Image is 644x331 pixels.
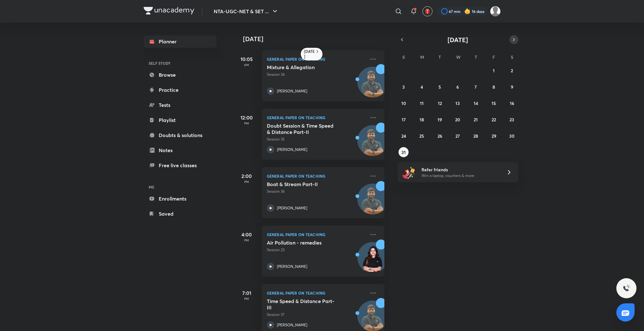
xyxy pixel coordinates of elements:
abbr: Saturday [511,54,513,60]
img: streak [464,8,471,14]
button: August 27, 2025 [453,131,463,141]
a: Doubts & solutions [144,129,217,141]
button: August 2, 2025 [507,65,517,75]
button: August 21, 2025 [471,114,481,124]
button: August 15, 2025 [489,98,499,108]
button: August 9, 2025 [507,82,517,92]
p: [PERSON_NAME] [277,322,307,328]
a: Browse [144,69,217,81]
button: August 24, 2025 [399,131,409,141]
button: August 31, 2025 [399,147,409,157]
abbr: Sunday [402,54,405,60]
a: Playlist [144,114,217,126]
p: [PERSON_NAME] [277,205,307,211]
button: NTA-UGC-NET & SET ... [210,5,283,18]
button: [DATE] [406,35,509,44]
img: avatar [425,8,430,14]
a: Saved [144,207,217,220]
abbr: August 23, 2025 [509,117,514,123]
button: August 19, 2025 [435,114,445,124]
button: August 10, 2025 [399,98,409,108]
p: PM [234,297,259,301]
abbr: August 11, 2025 [420,100,424,106]
p: AM [234,63,259,67]
abbr: August 18, 2025 [420,117,424,123]
button: August 4, 2025 [417,82,427,92]
img: Avatar [358,70,388,100]
h6: Refer friends [421,166,499,173]
p: General Paper on Teaching [267,55,366,63]
p: Session 36 [267,189,366,194]
abbr: Wednesday [456,54,460,60]
abbr: August 26, 2025 [438,133,442,139]
abbr: August 4, 2025 [421,84,423,90]
button: August 14, 2025 [471,98,481,108]
abbr: August 17, 2025 [402,117,406,123]
p: General Paper on Teaching [267,114,366,121]
p: Win a laptop, vouchers & more [421,173,499,179]
h5: 12:00 [234,114,259,121]
h5: 2:00 [234,172,259,180]
abbr: August 24, 2025 [401,133,406,139]
abbr: August 3, 2025 [402,84,405,90]
button: August 20, 2025 [453,114,463,124]
abbr: August 21, 2025 [474,117,478,123]
abbr: Friday [493,54,495,60]
button: August 16, 2025 [507,98,517,108]
button: August 28, 2025 [471,131,481,141]
button: August 26, 2025 [435,131,445,141]
button: August 17, 2025 [399,114,409,124]
p: PM [234,238,259,242]
a: Tests [144,99,217,111]
p: PM [234,180,259,184]
span: [DATE] [448,36,468,44]
button: August 29, 2025 [489,131,499,141]
button: August 1, 2025 [489,65,499,75]
img: Avatar [358,187,388,217]
h5: Time Speed & Distance Part-III [267,298,345,311]
img: Avatar [358,245,388,276]
h5: Air Pollution - remedies [267,240,345,246]
p: General Paper on Teaching [267,289,366,297]
p: [PERSON_NAME] [277,147,307,152]
button: August 22, 2025 [489,114,499,124]
button: August 25, 2025 [417,131,427,141]
button: August 3, 2025 [399,82,409,92]
abbr: Tuesday [438,54,441,60]
p: Session 34 [267,72,366,77]
p: General Paper on Teaching [267,231,366,238]
img: Company Logo [144,7,194,14]
button: August 8, 2025 [489,82,499,92]
button: August 12, 2025 [435,98,445,108]
button: August 23, 2025 [507,114,517,124]
abbr: August 29, 2025 [492,133,496,139]
p: PM [234,121,259,125]
abbr: August 7, 2025 [475,84,477,90]
h5: 10:05 [234,55,259,63]
a: Practice [144,84,217,96]
abbr: August 27, 2025 [455,133,460,139]
abbr: August 2, 2025 [511,68,513,74]
img: referral [403,166,415,179]
abbr: August 8, 2025 [493,84,495,90]
img: Avatar [358,129,388,159]
abbr: August 12, 2025 [438,100,442,106]
abbr: August 25, 2025 [419,133,424,139]
a: Company Logo [144,7,194,16]
p: [PERSON_NAME] [277,264,307,269]
img: ttu [623,284,630,292]
abbr: August 6, 2025 [456,84,459,90]
abbr: August 14, 2025 [474,100,478,106]
abbr: August 20, 2025 [455,117,460,123]
button: avatar [422,6,432,16]
button: August 18, 2025 [417,114,427,124]
button: August 7, 2025 [471,82,481,92]
h5: Boat & Stream Part-II [267,181,345,187]
h4: [DATE] [243,35,391,43]
abbr: Thursday [475,54,477,60]
h6: ME [144,182,217,192]
a: Free live classes [144,159,217,172]
p: General Paper on Teaching [267,172,366,180]
a: Planner [144,35,217,48]
button: August 13, 2025 [453,98,463,108]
